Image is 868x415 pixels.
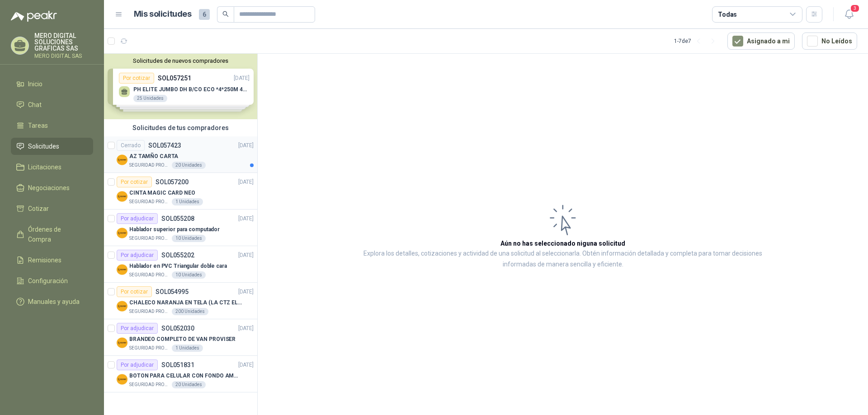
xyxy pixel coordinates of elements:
[222,11,229,17] span: search
[104,136,257,173] a: CerradoSOL057423[DATE] Company LogoAZ TAMÑO CARTASEGURIDAD PROVISER LTDA20 Unidades
[161,325,194,331] p: SOL052030
[117,286,152,297] div: Por cotizar
[28,255,61,265] span: Remisiones
[129,225,220,234] p: Hablador superior para computador
[34,53,93,59] p: MERO DIGITAL SAS
[172,235,206,242] div: 10 Unidades
[129,152,178,161] p: AZ TAMÑO CARTA
[238,214,254,223] p: [DATE]
[129,262,227,270] p: Hablador en PVC Triangular doble cara
[11,159,93,176] a: Licitaciones
[129,235,170,242] p: SEGURIDAD PROVISER LTDA
[28,204,49,214] span: Cotizar
[117,154,127,165] img: Company Logo
[172,271,206,279] div: 10 Unidades
[238,251,254,260] p: [DATE]
[129,271,170,279] p: SEGURIDAD PROVISER LTDA
[802,33,857,50] button: No Leídos
[129,381,170,388] p: SEGURIDAD PROVISER LTDA
[28,183,70,193] span: Negociaciones
[11,138,93,155] a: Solicitudes
[28,79,42,89] span: Inicio
[172,198,203,205] div: 1 Unidades
[108,57,254,64] button: Solicitudes de nuevos compradores
[238,288,254,296] p: [DATE]
[129,335,236,344] p: BRANDEO COMPLETO DE VAN PROVISER
[117,228,127,238] img: Company Logo
[129,308,170,315] p: SEGURIDAD PROVISER LTDA
[11,252,93,269] a: Remisiones
[129,162,170,169] p: SEGURIDAD PROVISER LTDA
[11,96,93,113] a: Chat
[172,345,203,352] div: 1 Unidades
[117,323,158,334] div: Por adjudicar
[104,283,257,319] a: Por cotizarSOL054995[DATE] Company LogoCHALECO NARANJA EN TELA (LA CTZ ELEGIDA DEBE ENVIAR MUESTR...
[117,177,152,187] div: Por cotizar
[674,34,720,48] div: 1 - 7 de 7
[238,361,254,369] p: [DATE]
[161,215,194,222] p: SOL055208
[129,372,242,380] p: BOTON PARA CELULAR CON FONDO AMARILLO
[28,121,48,131] span: Tareas
[11,221,93,248] a: Órdenes de Compra
[129,198,170,205] p: SEGURIDAD PROVISER LTDA
[28,297,80,307] span: Manuales y ayuda
[104,246,257,283] a: Por adjudicarSOL055202[DATE] Company LogoHablador en PVC Triangular doble caraSEGURIDAD PROVISER ...
[117,140,145,151] div: Cerrado
[238,324,254,333] p: [DATE]
[117,374,127,385] img: Company Logo
[172,162,206,169] div: 20 Unidades
[850,4,860,13] span: 3
[172,381,206,388] div: 20 Unidades
[104,319,257,356] a: Por adjudicarSOL052030[DATE] Company LogoBRANDEO COMPLETO DE VAN PROVISERSEGURIDAD PROVISER LTDA1...
[117,337,127,348] img: Company Logo
[104,54,257,119] div: Solicitudes de nuevos compradoresPor cotizarSOL057251[DATE] PH ELITE JUMBO DH B/CO ECO *4*250M 43...
[129,345,170,352] p: SEGURIDAD PROVISER LTDA
[129,189,195,197] p: CINTA MAGIC CARD NEO
[718,9,737,19] div: Todas
[104,173,257,210] a: Por cotizarSOL057200[DATE] Company LogoCINTA MAGIC CARD NEOSEGURIDAD PROVISER LTDA1 Unidades
[11,200,93,217] a: Cotizar
[104,356,257,392] a: Por adjudicarSOL051831[DATE] Company LogoBOTON PARA CELULAR CON FONDO AMARILLOSEGURIDAD PROVISER ...
[11,117,93,134] a: Tareas
[134,8,192,21] h1: Mis solicitudes
[104,119,257,136] div: Solicitudes de tus compradores
[172,308,208,315] div: 200 Unidades
[117,301,127,312] img: Company Logo
[156,289,189,295] p: SOL054995
[11,179,93,196] a: Negociaciones
[238,178,254,187] p: [DATE]
[727,33,795,50] button: Asignado a mi
[117,250,158,261] div: Por adjudicar
[117,359,158,370] div: Por adjudicar
[500,238,625,248] h3: Aún no has seleccionado niguna solicitud
[117,264,127,275] img: Company Logo
[238,141,254,150] p: [DATE]
[161,362,194,368] p: SOL051831
[28,276,68,286] span: Configuración
[156,179,189,185] p: SOL057200
[11,272,93,289] a: Configuración
[348,248,778,270] p: Explora los detalles, cotizaciones y actividad de una solicitud al seleccionarla. Obtén informaci...
[34,33,93,51] p: MERO DIGITAL SOLUCIONES GRAFICAS SAS
[199,9,210,20] span: 6
[11,11,57,22] img: Logo peakr
[129,298,242,307] p: CHALECO NARANJA EN TELA (LA CTZ ELEGIDA DEBE ENVIAR MUESTRA)
[11,293,93,310] a: Manuales y ayuda
[28,224,85,244] span: Órdenes de Compra
[841,6,857,23] button: 3
[28,141,59,151] span: Solicitudes
[11,75,93,93] a: Inicio
[117,213,158,224] div: Por adjudicar
[28,162,61,172] span: Licitaciones
[28,100,42,110] span: Chat
[161,252,194,258] p: SOL055202
[148,142,181,149] p: SOL057423
[104,210,257,246] a: Por adjudicarSOL055208[DATE] Company LogoHablador superior para computadorSEGURIDAD PROVISER LTDA...
[117,191,127,202] img: Company Logo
